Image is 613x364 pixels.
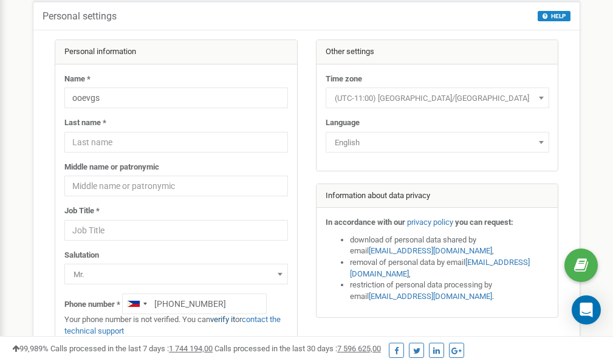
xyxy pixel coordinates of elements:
[350,258,530,278] a: [EMAIL_ADDRESS][DOMAIN_NAME]
[123,294,151,314] div: Telephone country code
[369,292,492,301] a: [EMAIL_ADDRESS][DOMAIN_NAME]
[64,220,288,241] input: Job Title
[64,314,288,337] p: Your phone number is not verified. You can or
[350,257,549,280] li: removal of personal data by email ,
[326,132,549,153] span: English
[326,74,362,85] label: Time zone
[369,246,492,255] a: [EMAIL_ADDRESS][DOMAIN_NAME]
[64,162,159,173] label: Middle name or patronymic
[326,117,360,129] label: Language
[330,134,545,151] span: English
[122,294,267,314] input: +1-800-555-55-55
[55,40,297,64] div: Personal information
[12,344,49,353] span: 99,989%
[455,218,513,227] strong: you can request:
[69,266,284,283] span: Mr.
[169,344,213,353] u: 1 744 194,00
[214,344,381,353] span: Calls processed in the last 30 days :
[326,88,549,108] span: (UTC-11:00) Pacific/Midway
[64,299,120,311] label: Phone number *
[326,218,405,227] strong: In accordance with our
[572,295,601,325] div: Open Intercom Messenger
[50,344,213,353] span: Calls processed in the last 7 days :
[64,132,288,153] input: Last name
[43,11,117,22] h5: Personal settings
[538,11,570,21] button: HELP
[330,90,545,107] span: (UTC-11:00) Pacific/Midway
[64,117,106,129] label: Last name *
[210,315,235,324] a: verify it
[64,264,288,284] span: Mr.
[350,235,549,257] li: download of personal data shared by email ,
[64,205,100,217] label: Job Title *
[337,344,381,353] u: 7 596 625,00
[64,88,288,108] input: Name
[317,40,558,64] div: Other settings
[350,280,549,302] li: restriction of personal data processing by email .
[407,218,453,227] a: privacy policy
[317,184,558,208] div: Information about data privacy
[64,315,281,335] a: contact the technical support
[64,74,91,85] label: Name *
[64,250,99,261] label: Salutation
[64,176,288,196] input: Middle name or patronymic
